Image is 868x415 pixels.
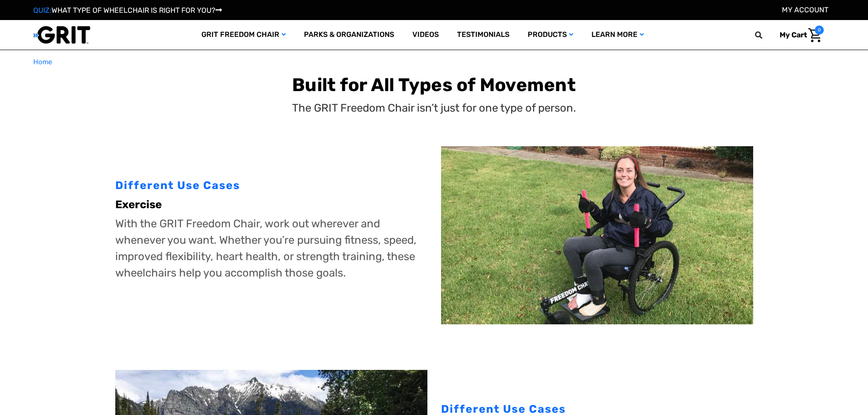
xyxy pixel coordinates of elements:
img: GRIT All-Terrain Wheelchair and Mobility Equipment [33,26,90,44]
a: Parks & Organizations [295,20,403,50]
span: QUIZ: [33,6,51,15]
p: With the GRIT Freedom Chair, work out wherever and whenever you want. Whether you’re pursuing fit... [115,215,427,281]
a: Testimonials [448,20,519,50]
a: Cart with 0 items [773,26,824,45]
input: Search [759,26,773,45]
a: Products [519,20,582,50]
span: Home [33,58,52,66]
img: Person smiling using GRIT Freedom Chair off-road wheelchair on grass outdoors [441,146,753,324]
a: GRIT Freedom Chair [192,20,295,50]
nav: Breadcrumb [33,57,835,67]
img: Cart [808,28,822,42]
a: Learn More [582,20,653,50]
b: Exercise [115,198,162,211]
a: QUIZ:WHAT TYPE OF WHEELCHAIR IS RIGHT FOR YOU? [33,6,222,15]
span: My Cart [780,31,807,39]
a: Home [33,57,52,67]
a: Videos [403,20,448,50]
b: Built for All Types of Movement [292,74,576,96]
div: Different Use Cases [115,177,427,194]
p: The GRIT Freedom Chair isn’t just for one type of person. [292,100,576,116]
span: 0 [815,26,824,35]
a: Account [782,5,828,14]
